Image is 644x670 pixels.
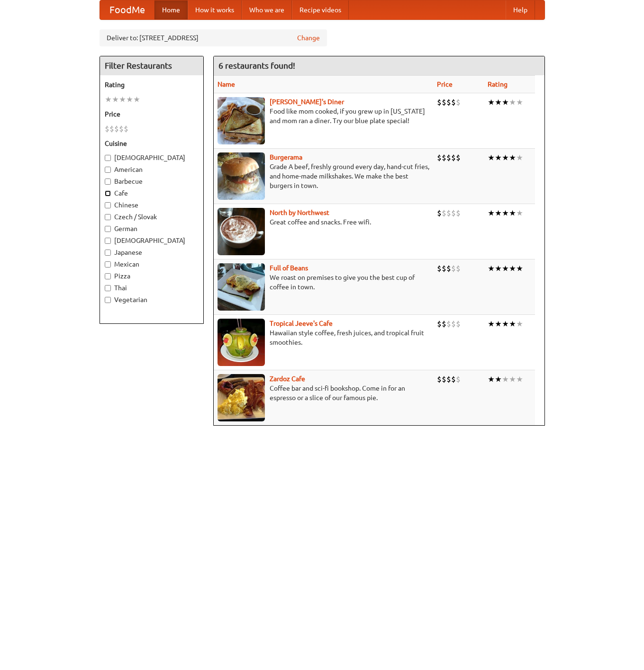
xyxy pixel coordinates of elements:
[509,97,516,107] li: ★
[105,273,111,279] input: Pizza
[446,208,451,218] li: $
[437,97,442,107] li: $
[218,97,265,144] img: sallys.jpg
[456,374,461,384] li: $
[509,208,516,218] li: ★
[105,139,199,148] h5: Cuisine
[105,295,199,304] label: Vegetarian
[451,152,456,163] li: $
[270,98,344,106] a: [PERSON_NAME]'s Diner
[105,202,111,208] input: Chinese
[218,61,295,70] ng-pluralize: 6 restaurants found!
[119,94,126,105] li: ★
[488,97,495,107] li: ★
[154,0,188,19] a: Home
[270,209,329,216] b: North by Northwest
[456,152,461,163] li: $
[100,0,154,19] a: FoodMe
[488,208,495,218] li: ★
[105,177,199,186] label: Barbecue
[218,162,429,190] p: Grade A beef, freshly ground every day, hand-cut fries, and home-made milkshakes. We make the bes...
[105,261,111,268] input: Mexican
[105,109,199,119] h5: Price
[451,319,456,329] li: $
[218,263,265,311] img: beans.jpg
[446,263,451,274] li: $
[446,152,451,163] li: $
[446,97,451,107] li: $
[270,320,333,327] a: Tropical Jeeve's Cafe
[516,152,523,163] li: ★
[495,319,502,329] li: ★
[509,374,516,384] li: ★
[502,263,509,274] li: ★
[218,384,429,402] p: Coffee bar and sci-fi bookshop. Come in for an espresso or a slice of our famous pie.
[270,264,308,272] a: Full of Beans
[109,124,114,134] li: $
[105,283,199,293] label: Thai
[218,273,429,292] p: We roast on premises to give you the best cup of coffee in town.
[105,238,111,244] input: [DEMOGRAPHIC_DATA]
[442,374,446,384] li: $
[516,263,523,274] li: ★
[105,167,111,173] input: American
[218,152,265,200] img: burgerama.jpg
[242,0,292,19] a: Who we are
[437,152,442,163] li: $
[124,124,128,134] li: $
[105,94,112,105] li: ★
[437,208,442,218] li: $
[516,208,523,218] li: ★
[451,208,456,218] li: $
[442,152,446,163] li: $
[112,94,119,105] li: ★
[502,97,509,107] li: ★
[105,188,199,198] label: Cafe
[114,124,119,134] li: $
[105,155,111,161] input: [DEMOGRAPHIC_DATA]
[488,374,495,384] li: ★
[105,165,199,174] label: American
[270,153,302,161] a: Burgerama
[509,263,516,274] li: ★
[502,152,509,163] li: ★
[218,319,265,366] img: jeeves.jpg
[437,80,453,88] a: Price
[442,97,446,107] li: $
[105,214,111,220] input: Czech / Slovak
[506,0,535,19] a: Help
[133,94,140,105] li: ★
[105,271,199,281] label: Pizza
[105,212,199,222] label: Czech / Slovak
[446,374,451,384] li: $
[442,319,446,329] li: $
[502,208,509,218] li: ★
[105,200,199,210] label: Chinese
[516,374,523,384] li: ★
[270,375,305,383] a: Zardoz Cafe
[119,124,124,134] li: $
[218,107,429,125] p: Food like mom cooked, if you grew up in [US_STATE] and mom ran a diner. Try our blue plate special!
[105,259,199,269] label: Mexican
[442,263,446,274] li: $
[456,319,461,329] li: $
[456,208,461,218] li: $
[495,97,502,107] li: ★
[218,328,429,347] p: Hawaiian style coffee, fresh juices, and tropical fruit smoothies.
[456,263,461,274] li: $
[437,319,442,329] li: $
[451,263,456,274] li: $
[188,0,242,19] a: How it works
[218,374,265,421] img: zardoz.jpg
[297,33,320,43] a: Change
[105,248,199,257] label: Japanese
[105,297,111,303] input: Vegetarian
[488,319,495,329] li: ★
[105,236,199,245] label: [DEMOGRAPHIC_DATA]
[451,374,456,384] li: $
